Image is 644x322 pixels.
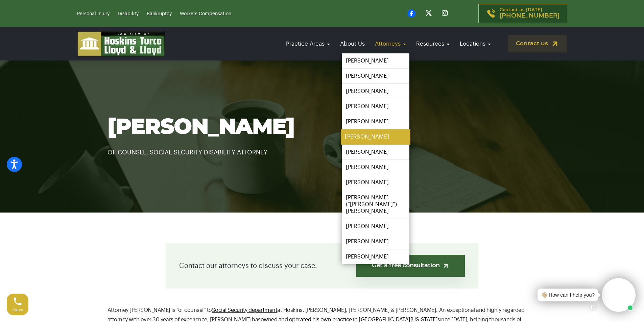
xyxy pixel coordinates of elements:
[442,262,449,269] img: arrow-up-right-light.svg
[372,34,409,53] a: Attorneys
[147,11,172,16] a: Bankruptcy
[342,234,409,249] a: [PERSON_NAME]
[342,175,409,190] a: [PERSON_NAME]
[341,129,410,145] a: [PERSON_NAME]
[508,35,567,52] a: Contact us
[342,190,409,219] a: [PERSON_NAME] (“[PERSON_NAME]”) [PERSON_NAME]
[500,13,559,19] span: [PHONE_NUMBER]
[342,84,409,99] a: [PERSON_NAME]
[342,219,409,234] a: [PERSON_NAME]
[342,53,409,68] a: [PERSON_NAME]
[478,4,567,23] a: Contact us [DATE][PHONE_NUMBER]
[456,34,494,53] a: Locations
[342,160,409,175] a: [PERSON_NAME]
[541,291,595,299] div: 👋🏼 How can I help you?
[118,11,139,16] a: Disability
[77,31,165,56] img: logo
[283,34,333,53] a: Practice Areas
[342,145,409,159] a: [PERSON_NAME]
[337,34,368,53] a: About Us
[13,308,23,312] span: Call us
[342,69,409,83] a: [PERSON_NAME]
[342,249,409,264] a: [PERSON_NAME]
[77,11,110,16] a: Personal Injury
[108,139,537,157] p: OF COUNSEL, SOCIAL SECURITY DISABILITY ATTORNEY
[212,307,278,313] a: Social Security department
[342,99,409,114] a: [PERSON_NAME]
[166,243,478,289] div: Contact our attorneys to discuss your case.
[413,34,453,53] a: Resources
[108,116,537,139] h1: [PERSON_NAME]
[342,114,409,129] a: [PERSON_NAME]
[356,255,465,277] a: Get a free consultation
[586,300,600,314] a: Open chat
[500,8,559,19] p: Contact us [DATE]
[180,11,231,16] a: Workers Compensation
